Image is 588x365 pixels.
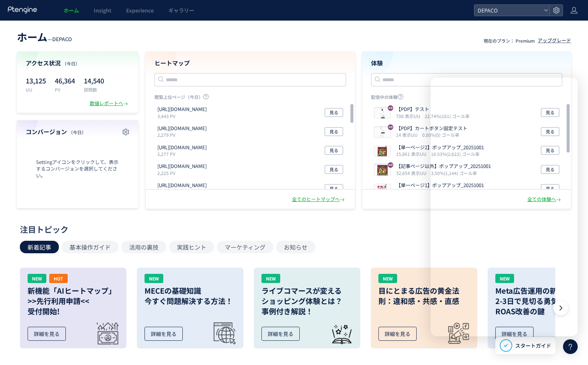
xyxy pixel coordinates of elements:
img: efb613e78dd385384c17f0edc23d335a1759280285655.png [374,165,391,175]
p: 【単一ページ1】ポップアップ_20251001 [396,182,484,189]
span: 見る [329,108,338,117]
div: NEW [378,274,397,283]
span: Experience [126,7,154,14]
div: NEW [28,274,46,283]
a: NEWHOT新機能「AIヒートマップ」>>先行利用申請<<受付開始!詳細を見る [20,268,126,348]
h3: 新機能「AIヒートマップ」 >>先行利用申請<< 受付開始! [28,286,119,316]
button: 新着記事 [20,241,59,253]
button: マーケティング [217,241,273,253]
span: スタートガイド [515,342,551,350]
i: 22.74%(161) ゴール率 [425,113,470,119]
p: https://depaco.daimaru-matsuzakaya.jp/shop/goods/search.aspx [157,125,207,132]
p: 配信中の体験 [371,94,563,103]
span: Settingアイコンをクリックして、表示するコンバージョンを選択してください。 [26,159,129,179]
span: 見る [329,165,338,174]
button: 基本操作ガイド [62,241,118,253]
p: UU [26,86,46,93]
button: 実践ヒント [169,241,214,253]
h3: ライブコマースが変える ショッピング体験とは？ 事例付き解説！ [261,286,353,316]
img: c513e7d9b251eb435c695b29973e1f3f1753750925059.jpeg [374,108,391,118]
span: 見る [329,184,338,193]
p: 3,443 PV [157,113,210,119]
p: 2,225 PV [157,170,210,176]
button: 見る [325,165,343,174]
p: https://depaco.daimaru-matsuzakaya.jp/articles/list/b250924b [157,144,207,151]
span: 見る [329,127,338,136]
button: 見る [325,108,343,117]
div: HOT [49,274,68,283]
span: （今日） [68,129,86,135]
a: NEW目にとまる広告の黄金法則：違和感・共感・直感詳細を見る [371,268,477,348]
p: 【記事ページ以外】ポップアップ_20251001 [396,163,491,170]
p: 【単一ページ2】ポップアップ_20251001 [396,144,484,151]
p: 2,279 PV [157,132,210,138]
p: 2,277 PV [157,151,210,157]
button: 活用の裏技 [121,241,166,253]
img: b8428d42938d0a6cacafd5a2207db8a41759396590018.jpeg [374,127,391,137]
button: 見る [325,146,343,155]
h3: MECEの基礎知識 今すぐ問題解決する方法！ [145,286,236,306]
i: 15,861 表示UU [396,151,430,157]
i: 32,654 表示UU [396,170,430,176]
p: 1,326 PV [157,189,210,195]
div: 全てのヒートマップへ [292,196,346,203]
div: 詳細を見る [261,327,300,341]
span: ホーム [17,29,47,44]
button: お知らせ [276,241,315,253]
div: 詳細を見る [145,327,183,341]
img: f6e69b6bd3cd615202c0588b3497190f1759281533500.png [374,184,391,194]
div: 詳細を見る [28,327,66,341]
a: NEWMECEの基礎知識今すぐ問題解決する方法！詳細を見る [137,268,243,348]
p: PV [55,86,75,93]
h4: ヒートマップ [154,59,346,67]
p: https://depaco.daimaru-matsuzakaya.jp/shop/e/esxmas01 [157,182,207,189]
p: 46,364 [55,75,75,86]
button: 見る [325,184,343,193]
h3: 目にとまる広告の黄金法則：違和感・共感・直感 [378,286,470,306]
span: ギャラリー [168,7,194,14]
iframe: Intercom live chat [431,78,578,336]
span: 見る [329,146,338,155]
a: NEWライブコマースが変えるショッピング体験とは？事例付き解説！詳細を見る [254,268,360,348]
span: DEPACO [475,5,541,16]
i: 27.97%(1,626) ゴール率 [428,189,477,195]
div: 詳細を見る [378,327,417,341]
p: 現在のプラン： Premium [484,37,535,44]
h4: 体験 [371,59,563,67]
img: 4ae5c2bb8e7d63de4086b9f867a48d141759281735374.png [374,146,391,156]
div: 注目トピック [20,223,564,235]
div: NEW [261,274,280,283]
span: Insight [94,7,111,14]
div: — [17,29,72,44]
div: 数値レポートへ [90,100,129,107]
h4: アクセス状況 [26,59,129,67]
span: ホーム [64,7,79,14]
p: 閲覧上位ページ（今日） [154,94,346,103]
p: 13,125 [26,75,46,86]
div: アップグレード [538,37,571,44]
p: 【PDP】カートボタン固定テスト [396,125,467,132]
i: 14 表示UU [396,132,421,138]
p: https://depaco.daimaru-matsuzakaya.jp/shop/pages/specialedition-holidaycollection.aspx [157,106,207,113]
h4: コンバージョン [26,128,129,136]
span: （今日） [62,60,80,67]
p: 14,540 [84,75,104,86]
i: 708 表示UU [396,113,423,119]
p: 訪問数 [84,86,104,93]
i: 5,813 表示UU [396,189,427,195]
i: 0.00%(0) ゴール率 [422,132,459,138]
p: https://depaco.daimaru-matsuzakaya.jp/shop/default.aspx [157,163,207,170]
button: 見る [325,127,343,136]
p: 【PDP】テスト [396,106,467,113]
span: DEPACO [52,35,72,43]
div: NEW [145,274,163,283]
